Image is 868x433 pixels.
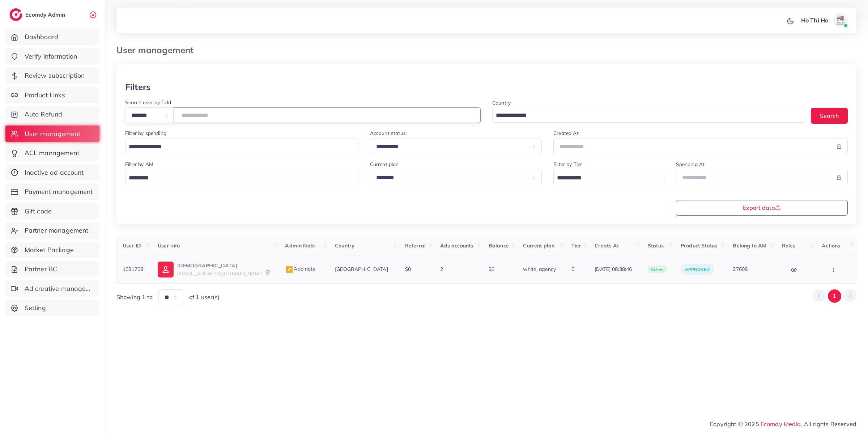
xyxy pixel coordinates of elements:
span: Verify information [25,52,77,61]
img: avatar [833,13,848,27]
span: Actions [822,242,840,249]
span: Gift code [25,207,52,216]
span: , All rights Reserved [801,420,856,428]
span: Status [648,242,664,249]
h2: Ecomdy Admin [25,11,67,18]
span: approved [685,267,710,272]
span: 27608 [733,266,748,272]
div: Search for option [553,170,664,185]
span: User info [158,242,180,249]
img: admin_note.cdd0b510.svg [285,265,294,274]
span: 0 [571,266,574,272]
a: Setting [5,300,99,316]
input: Search for option [126,173,349,184]
label: Search user by field [125,99,171,106]
h3: User management [116,45,199,55]
span: Admin Note [285,242,315,249]
span: Create At [595,242,619,249]
label: Filter by Tier [553,161,582,168]
a: Partner management [5,222,99,239]
a: Ecomdy Media [761,420,801,428]
label: Filter by AM [125,161,153,168]
span: User management [25,129,80,139]
span: [EMAIL_ADDRESS][DOMAIN_NAME] [177,270,264,277]
a: Inactive ad account [5,164,99,181]
span: $0 [405,266,411,272]
span: Ads accounts [440,242,473,249]
span: Current plan [523,242,554,249]
input: Search for option [126,141,349,153]
div: Search for option [125,139,358,154]
span: Add note [285,266,315,272]
span: Review subscription [25,71,85,80]
a: Partner BC [5,261,99,277]
button: Export data [676,200,848,216]
span: active [648,266,667,273]
a: Ad creative management [5,280,99,297]
label: Account status [370,130,406,137]
button: Search [811,108,848,123]
span: [GEOGRAPHIC_DATA] [335,266,388,272]
span: Market Package [25,245,74,255]
a: Market Package [5,242,99,258]
a: Product Links [5,87,99,103]
span: Partner BC [25,264,58,274]
span: white_agency [523,266,556,272]
label: Filter by spending [125,130,166,137]
span: 2 [440,266,443,272]
span: User ID [123,242,141,249]
a: ACL management [5,145,99,161]
ul: Pagination [812,289,856,303]
label: Current plan [370,161,399,168]
span: Tier [571,242,582,249]
span: Copyright © 2025 [710,420,856,428]
span: Balance [489,242,509,249]
button: Go to page 1 [828,289,841,303]
span: 1031708 [123,266,143,272]
span: Inactive ad account [25,168,84,177]
span: Export data [743,205,781,211]
span: Dashboard [25,32,58,42]
span: Auto Refund [25,110,63,119]
a: logoEcomdy Admin [9,8,67,21]
label: Created At [553,130,579,137]
a: Auto Refund [5,106,99,123]
img: ic-user-info.36bf1079.svg [158,262,174,277]
label: Country [492,99,511,106]
span: Product Status [681,242,717,249]
span: Referral [405,242,426,249]
span: Showing 1 to [116,293,153,301]
span: Payment management [25,187,93,196]
div: Search for option [492,108,805,123]
a: [DEMOGRAPHIC_DATA][EMAIL_ADDRESS][DOMAIN_NAME] [158,261,274,277]
h3: Filters [125,82,150,92]
span: Roles [782,242,796,249]
span: Country [335,242,354,249]
label: Spending At [676,161,705,168]
span: Ad creative management [25,284,94,293]
span: ACL management [25,148,79,158]
div: Search for option [125,170,358,185]
a: Payment management [5,183,99,200]
img: logo [9,8,22,21]
p: [DEMOGRAPHIC_DATA] [177,261,264,270]
span: $0 [489,266,494,272]
p: Ho Thi Ha [801,16,829,25]
a: Dashboard [5,29,99,45]
img: 9CAL8B2pu8EFxCJHYAAAAldEVYdGRhdGU6Y3JlYXRlADIwMjItMTItMDlUMDQ6NTg6MzkrMDA6MDBXSlgLAAAAJXRFWHRkYXR... [265,270,270,275]
a: Review subscription [5,67,99,84]
span: Partner management [25,226,89,235]
input: Search for option [493,110,796,121]
span: Product Links [25,90,65,100]
span: [DATE] 08:38:46 [595,266,636,273]
a: Gift code [5,203,99,220]
input: Search for option [554,173,655,184]
a: Ho Thi Haavatar [797,13,851,27]
span: of 1 user(s) [189,293,220,301]
a: User management [5,126,99,142]
a: Verify information [5,48,99,65]
span: Belong to AM [733,242,766,249]
span: Setting [25,303,46,313]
